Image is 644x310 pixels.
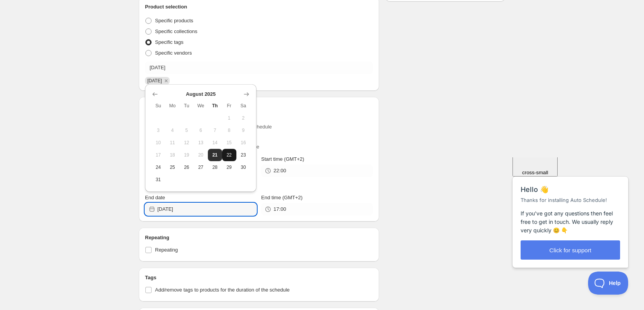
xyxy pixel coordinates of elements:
[236,124,251,137] button: Saturday August 9 2025
[151,124,165,137] button: Sunday August 3 2025
[180,149,194,161] button: Tuesday August 19 2025
[151,100,165,112] th: Sunday
[183,103,191,109] span: Tu
[239,115,248,121] span: 2
[225,115,233,121] span: 1
[154,152,162,158] span: 17
[211,103,219,109] span: Th
[155,50,192,56] span: Specific vendors
[588,272,629,295] iframe: Help Scout Beacon - Open
[145,103,373,111] h2: Active dates
[239,127,248,133] span: 9
[155,287,290,293] span: Add/remove tags to products for the duration of the schedule
[180,124,194,137] button: Tuesday August 5 2025
[225,127,233,133] span: 8
[211,164,219,170] span: 28
[197,140,205,146] span: 13
[154,164,162,170] span: 24
[180,100,194,112] th: Tuesday
[155,28,197,34] span: Specific collections
[197,164,205,170] span: 27
[154,177,162,183] span: 31
[169,164,177,170] span: 25
[222,100,236,112] th: Friday
[154,127,162,133] span: 3
[165,124,180,137] button: Monday August 4 2025
[145,234,373,242] h2: Repeating
[222,161,236,173] button: Friday August 29 2025
[151,173,165,186] button: Sunday August 31 2025
[211,152,219,158] span: 21
[169,103,177,109] span: Mo
[183,140,191,146] span: 12
[197,152,205,158] span: 20
[183,152,191,158] span: 19
[194,124,208,137] button: Wednesday August 6 2025
[239,140,248,146] span: 16
[208,137,222,149] button: Thursday August 14 2025
[163,77,170,84] button: Remove 22/08/2025
[222,124,236,137] button: Friday August 8 2025
[197,127,205,133] span: 6
[208,124,222,137] button: Thursday August 7 2025
[165,100,180,112] th: Monday
[236,100,251,112] th: Saturday
[261,195,302,200] span: End time (GMT+2)
[239,152,248,158] span: 23
[236,149,251,161] button: Saturday August 23 2025
[147,78,162,83] span: 22/08/2025
[208,161,222,173] button: Thursday August 28 2025
[169,127,177,133] span: 4
[154,103,162,109] span: Su
[169,140,177,146] span: 11
[194,149,208,161] button: Wednesday August 20 2025
[509,157,633,272] iframe: Help Scout Beacon - Messages and Notifications
[180,137,194,149] button: Tuesday August 12 2025
[208,100,222,112] th: Thursday
[165,149,180,161] button: Monday August 18 2025
[225,152,233,158] span: 22
[145,3,373,11] h2: Product selection
[151,161,165,173] button: Sunday August 24 2025
[169,152,177,158] span: 18
[155,247,178,253] span: Repeating
[145,195,165,200] span: End date
[222,137,236,149] button: Friday August 15 2025
[211,127,219,133] span: 7
[180,161,194,173] button: Tuesday August 26 2025
[194,100,208,112] th: Wednesday
[194,161,208,173] button: Wednesday August 27 2025
[183,127,191,133] span: 5
[165,137,180,149] button: Monday August 11 2025
[150,89,160,100] button: Show previous month, July 2025
[261,156,304,162] span: Start time (GMT+2)
[222,112,236,124] button: Friday August 1 2025
[194,137,208,149] button: Wednesday August 13 2025
[165,161,180,173] button: Monday August 25 2025
[154,140,162,146] span: 10
[151,137,165,149] button: Sunday August 10 2025
[239,164,248,170] span: 30
[225,164,233,170] span: 29
[241,89,252,100] button: Show next month, September 2025
[211,140,219,146] span: 14
[236,137,251,149] button: Saturday August 16 2025
[151,149,165,161] button: Sunday August 17 2025
[197,103,205,109] span: We
[208,149,222,161] button: Today Thursday August 21 2025
[236,112,251,124] button: Saturday August 2 2025
[225,103,233,109] span: Fr
[225,140,233,146] span: 15
[222,149,236,161] button: Friday August 22 2025
[145,274,373,282] h2: Tags
[155,18,193,23] span: Specific products
[183,164,191,170] span: 26
[239,103,248,109] span: Sa
[155,39,184,45] span: Specific tags
[236,161,251,173] button: Saturday August 30 2025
